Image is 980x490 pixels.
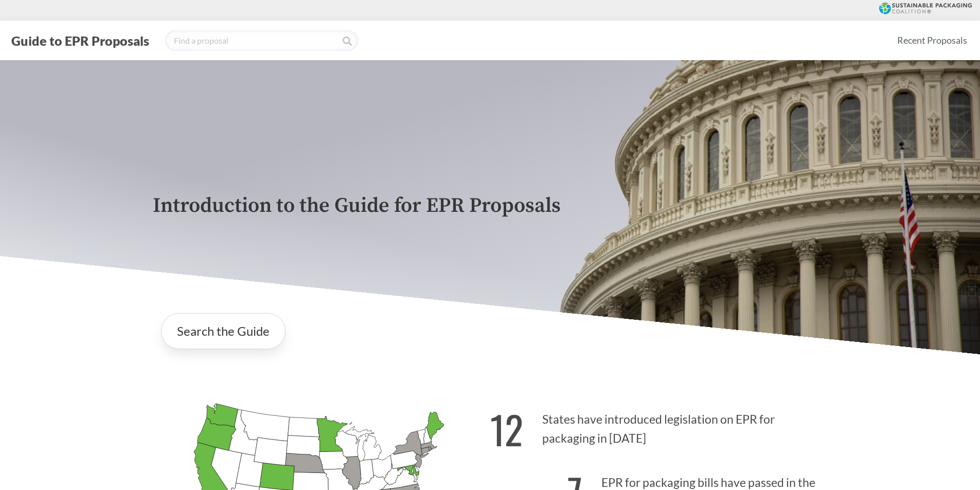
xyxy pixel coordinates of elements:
[165,30,358,51] input: Find a proposal
[161,313,286,349] a: Search the Guide
[8,32,152,49] button: Guide to EPR Proposals
[893,29,972,52] a: Recent Proposals
[153,194,828,217] p: Introduction to the Guide for EPR Proposals
[490,394,828,458] p: States have introduced legislation on EPR for packaging in [DATE]
[490,401,523,458] strong: 12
